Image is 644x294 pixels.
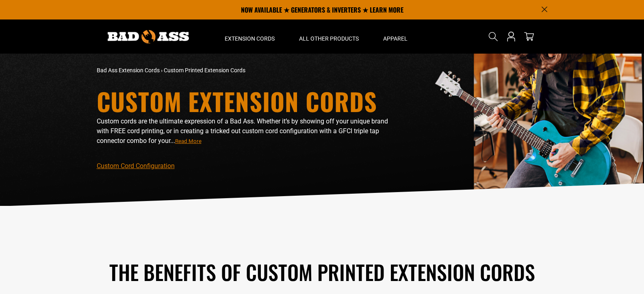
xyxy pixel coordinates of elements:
[97,89,393,113] h1: Custom Extension Cords
[97,117,393,146] p: Custom cords are the ultimate expression of a Bad Ass. Whether it’s by showing off your unique br...
[164,67,245,73] span: Custom Printed Extension Cords
[371,19,420,54] summary: Apparel
[212,19,287,54] summary: Extension Cords
[287,19,371,54] summary: All Other Products
[97,259,548,285] h2: The Benefits of Custom Printed Extension Cords
[97,67,160,73] a: Bad Ass Extension Cords
[175,138,202,144] span: Read More
[487,30,500,43] summary: Search
[225,35,275,42] span: Extension Cords
[108,30,189,43] img: Bad Ass Extension Cords
[299,35,359,42] span: All Other Products
[383,35,408,42] span: Apparel
[97,66,393,75] nav: breadcrumbs
[97,162,175,170] a: Custom Cord Configuration
[161,67,163,73] span: ›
